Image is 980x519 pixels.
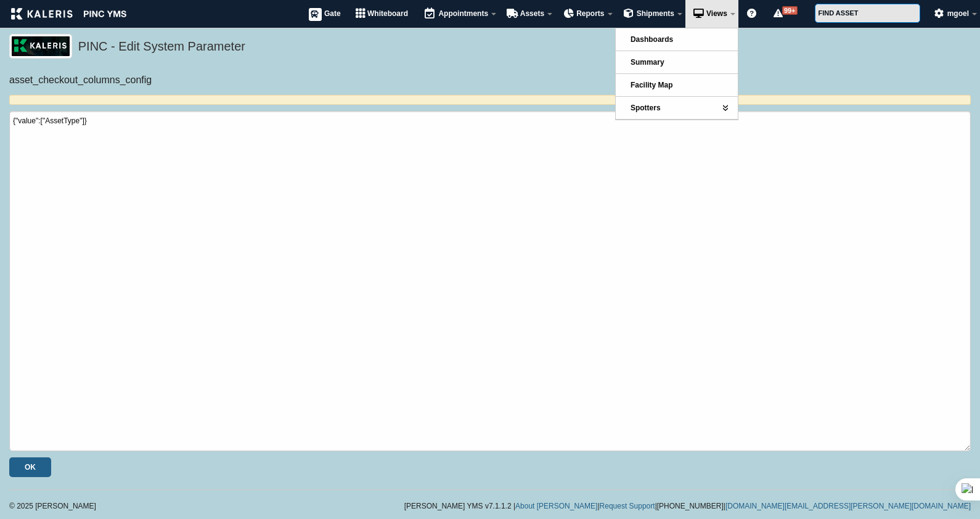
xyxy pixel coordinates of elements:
[324,9,341,18] span: Gate
[725,502,971,510] a: [DOMAIN_NAME][EMAIL_ADDRESS][PERSON_NAME][DOMAIN_NAME]
[815,4,920,23] input: FIND ASSET
[947,9,969,18] span: mgoel
[631,58,664,67] span: Summary
[9,457,51,477] input: OK
[631,81,673,89] span: Facility Map
[9,111,971,451] textarea: {"value":["AssetType"]}
[78,38,965,59] h5: PINC - Edit System Parameter
[637,9,674,18] span: Shipments
[9,34,72,59] img: logo_pnc-prd.png
[515,502,597,510] a: About [PERSON_NAME]
[600,502,655,510] a: Request Support
[404,502,971,510] div: [PERSON_NAME] YMS v7.1.1.2 | | | |
[438,9,488,18] span: Appointments
[9,73,971,87] h6: asset_checkout_columns_config
[367,9,408,18] span: Whiteboard
[576,9,604,18] span: Reports
[657,502,724,510] span: [PHONE_NUMBER]
[631,35,673,44] span: Dashboards
[520,9,544,18] span: Assets
[9,502,250,510] div: © 2025 [PERSON_NAME]
[706,9,727,18] span: Views
[631,104,661,112] span: Spotters
[11,8,126,20] img: kaleris_pinc-9d9452ea2abe8761a8e09321c3823821456f7e8afc7303df8a03059e807e3f55.png
[616,97,738,120] li: Spotters
[782,6,798,15] span: 99+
